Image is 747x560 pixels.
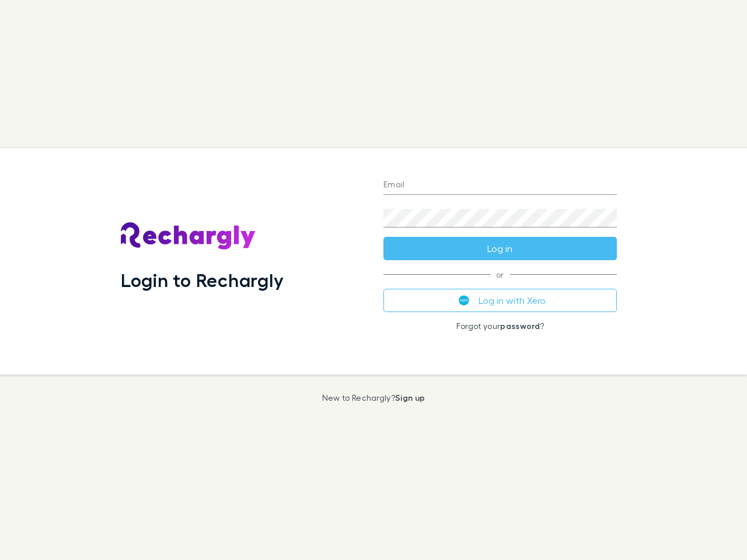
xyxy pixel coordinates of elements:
img: Rechargly's Logo [121,222,256,250]
a: password [500,321,540,331]
img: Xero's logo [459,295,469,306]
p: Forgot your ? [383,321,617,331]
a: Sign up [395,393,425,402]
p: New to Rechargly? [322,393,425,402]
span: or [383,274,617,275]
h1: Login to Rechargly [121,269,284,291]
button: Log in with Xero [383,289,617,312]
button: Log in [383,237,617,260]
